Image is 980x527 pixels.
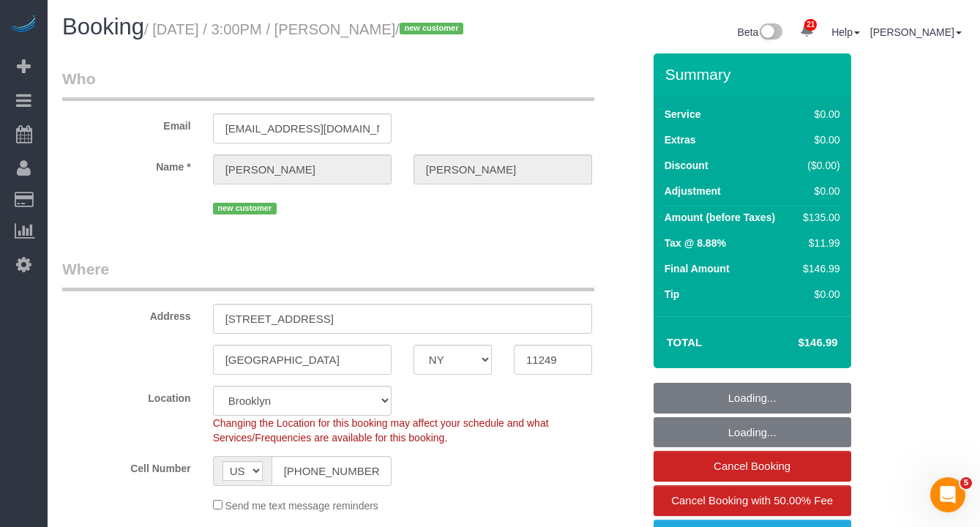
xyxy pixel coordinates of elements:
a: Cancel Booking with 50.00% Fee [654,485,851,516]
span: Changing the Location for this booking may affect your schedule and what Services/Frequencies are... [213,417,549,444]
legend: Who [62,68,594,101]
input: Last Name [414,154,592,184]
label: Name * [51,154,202,174]
img: New interface [758,23,782,42]
label: Service [665,107,701,122]
label: Tip [665,287,680,302]
a: Beta [738,26,783,38]
div: $135.00 [797,210,839,225]
strong: Total [667,336,703,348]
label: Cell Number [51,456,202,476]
a: [PERSON_NAME] [870,26,962,38]
h4: $146.99 [754,337,837,349]
input: Zip Code [514,345,592,375]
span: / [395,21,468,37]
input: City [213,345,392,375]
span: new customer [400,23,463,34]
span: 5 [960,477,972,489]
input: Email [213,113,392,143]
a: 21 [793,15,821,47]
input: First Name [213,154,392,184]
span: Send me text message reminders [225,500,378,512]
legend: Where [62,258,594,291]
a: Help [831,26,860,38]
span: Booking [62,14,144,40]
label: Final Amount [665,261,730,276]
label: Location [51,386,202,405]
span: Cancel Booking with 50.00% Fee [671,494,833,507]
a: Cancel Booking [654,451,851,482]
div: $11.99 [797,236,839,250]
div: $0.00 [797,184,839,198]
div: $0.00 [797,132,839,147]
label: Extras [665,132,696,147]
label: Amount (before Taxes) [665,210,775,225]
label: Address [51,304,202,324]
img: Automaid Logo [9,15,38,35]
div: $0.00 [797,287,839,302]
input: Cell Number [272,456,392,486]
span: new customer [213,203,277,214]
label: Email [51,113,202,133]
iframe: Intercom live chat [930,477,965,512]
label: Discount [665,158,708,173]
small: / [DATE] / 3:00PM / [PERSON_NAME] [144,21,468,37]
div: $0.00 [797,107,839,122]
span: 21 [804,19,817,31]
h3: Summary [665,66,844,83]
label: Tax @ 8.88% [665,236,726,250]
div: $146.99 [797,261,839,276]
label: Adjustment [665,184,721,198]
div: ($0.00) [797,158,839,173]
